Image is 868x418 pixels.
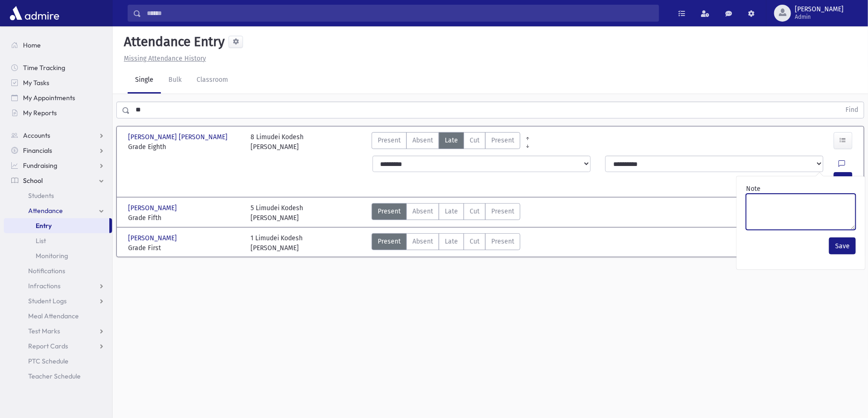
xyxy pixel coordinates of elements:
[251,132,304,152] div: 8 Limudei Kodesh [PERSON_NAME]
[4,248,112,263] a: Monitoring
[4,203,112,218] a: Attendance
[470,135,480,145] span: Cut
[4,308,112,323] a: Meal Attendance
[28,297,67,305] span: Student Logs
[4,38,112,53] a: Home
[8,4,61,23] img: AdmirePro
[4,278,112,293] a: Infractions
[120,34,225,50] h5: Attendance Entry
[4,339,112,354] a: Report Cards
[128,203,179,213] span: [PERSON_NAME]
[445,206,458,216] span: Late
[4,90,112,105] a: My Appointments
[445,237,458,246] span: Late
[28,312,79,320] span: Meal Attendance
[23,176,43,185] span: School
[128,67,161,94] a: Single
[28,206,63,215] span: Attendance
[161,67,189,94] a: Bulk
[4,188,112,203] a: Students
[23,109,57,117] span: My Reports
[23,41,41,49] span: Home
[4,143,112,158] a: Financials
[378,206,401,216] span: Present
[4,233,112,248] a: List
[4,263,112,278] a: Notifications
[124,55,206,63] u: Missing Attendance History
[378,135,401,145] span: Present
[251,203,304,223] div: 5 Limudei Kodesh [PERSON_NAME]
[491,135,514,145] span: Present
[795,13,844,21] span: Admin
[378,237,401,246] span: Present
[445,135,458,145] span: Late
[28,327,60,335] span: Test Marks
[23,161,57,170] span: Fundraising
[412,237,433,246] span: Absent
[251,233,303,253] div: 1 Limudei Kodesh [PERSON_NAME]
[372,203,520,223] div: AttTypes
[4,354,112,369] a: PTC Schedule
[470,206,480,216] span: Cut
[23,131,50,140] span: Accounts
[746,184,761,194] label: Note
[795,6,844,13] span: [PERSON_NAME]
[23,146,52,155] span: Financials
[4,128,112,143] a: Accounts
[4,75,112,90] a: My Tasks
[372,233,520,253] div: AttTypes
[23,79,49,87] span: My Tasks
[23,63,65,72] span: Time Tracking
[470,237,480,246] span: Cut
[141,5,659,22] input: Search
[23,94,75,102] span: My Appointments
[4,323,112,339] a: Test Marks
[28,342,68,350] span: Report Cards
[28,191,54,200] span: Students
[491,237,514,246] span: Present
[4,293,112,308] a: Student Logs
[412,206,433,216] span: Absent
[28,372,81,380] span: Teacher Schedule
[28,357,69,365] span: PTC Schedule
[4,60,112,75] a: Time Tracking
[128,132,229,142] span: [PERSON_NAME] [PERSON_NAME]
[4,218,109,233] a: Entry
[491,206,514,216] span: Present
[36,252,68,260] span: Monitoring
[840,102,864,118] button: Find
[36,221,52,230] span: Entry
[829,237,856,254] button: Save
[189,67,236,94] a: Classroom
[128,243,241,253] span: Grade First
[28,267,65,275] span: Notifications
[128,233,179,243] span: [PERSON_NAME]
[4,369,112,384] a: Teacher Schedule
[28,282,61,290] span: Infractions
[4,158,112,173] a: Fundraising
[120,55,206,63] a: Missing Attendance History
[4,173,112,188] a: School
[4,105,112,120] a: My Reports
[36,237,46,245] span: List
[128,142,241,152] span: Grade Eighth
[128,213,241,223] span: Grade Fifth
[372,132,520,152] div: AttTypes
[412,135,433,145] span: Absent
